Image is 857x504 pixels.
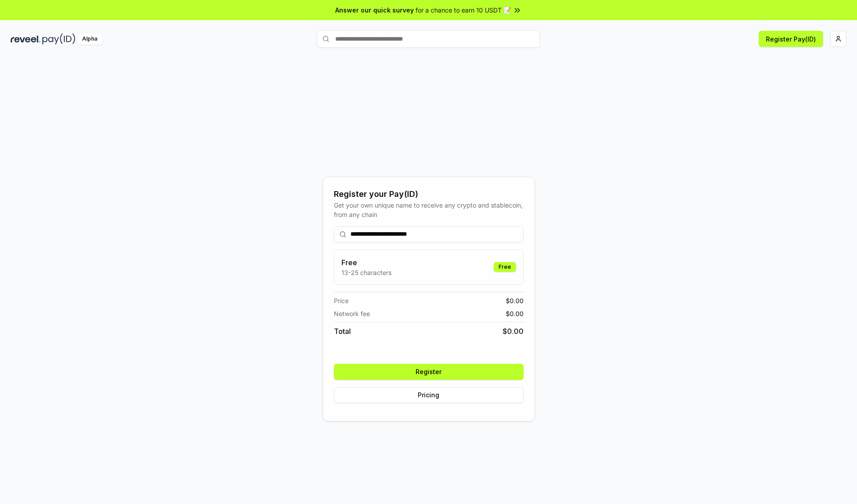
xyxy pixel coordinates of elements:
[494,262,516,272] div: Free
[77,33,102,45] div: Alpha
[503,326,524,337] span: $ 0.00
[334,309,370,318] span: Network fee
[341,257,391,268] h3: Free
[11,33,41,45] img: reveel_dark
[506,296,524,305] span: $ 0.00
[334,364,524,380] button: Register
[335,5,414,15] span: Answer our quick survey
[42,33,75,45] img: pay_id
[341,268,391,277] p: 13-25 characters
[416,5,511,15] span: for a chance to earn 10 USDT 📝
[759,31,823,47] button: Register Pay(ID)
[506,309,524,318] span: $ 0.00
[334,296,349,305] span: Price
[334,326,351,337] span: Total
[334,188,524,200] div: Register your Pay(ID)
[334,387,524,403] button: Pricing
[334,200,524,219] div: Get your own unique name to receive any crypto and stablecoin, from any chain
